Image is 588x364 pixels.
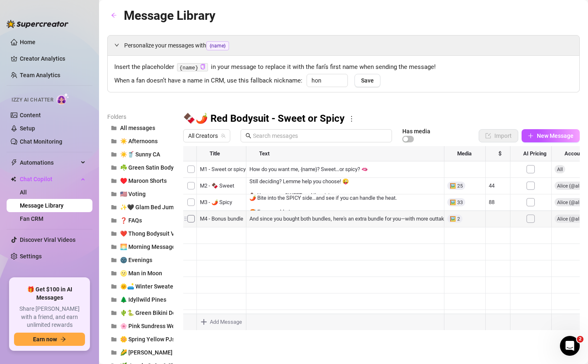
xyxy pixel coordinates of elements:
[402,129,430,134] article: Has media
[120,217,142,224] span: ❓ FAQs
[11,176,16,182] img: Chat Copilot
[108,35,579,55] div: Personalize your messages with{name}
[111,191,117,197] span: folder
[111,310,117,316] span: folder
[111,151,117,157] span: folder
[20,236,76,243] a: Discover Viral Videos
[577,336,583,343] span: 2
[111,257,117,263] span: folder
[111,217,117,223] span: folder
[114,62,573,72] span: Insert the placeholder in your message to replace it with the fan’s first name when sending the m...
[107,174,173,187] button: ♥️ Maroon Shorts
[206,41,229,50] span: {name}
[221,133,226,138] span: team
[14,305,85,329] span: Share [PERSON_NAME] with a friend, and earn unlimited rewards
[200,64,205,69] span: copy
[107,161,173,174] button: ☘️ Green Satin Bodysuit Nudes
[60,336,66,342] span: arrow-right
[120,177,167,184] span: ♥️ Maroon Shorts
[120,323,191,329] span: 🌸 Pink Sundress Welcome
[107,148,173,161] button: ☀️🥤 Sunny CA
[20,253,42,260] a: Settings
[57,93,69,105] img: AI Chatter
[14,333,85,346] button: Earn nowarrow-right
[107,280,173,293] button: 🌞🛋️ Winter Sweater Sunbask
[124,41,573,50] span: Personalize your messages with
[20,138,62,145] a: Chat Monitoring
[7,20,68,28] img: logo-BBDzfeDw.svg
[114,43,119,47] span: expanded
[120,151,160,158] span: ☀️🥤 Sunny CA
[183,112,345,125] h3: 🍫🌶️ Red Bodysuit - Sweet or Spicy
[107,214,173,227] button: ❓ FAQs
[20,202,64,209] a: Message Library
[348,115,355,123] span: more
[20,215,43,222] a: Fan CRM
[120,310,218,316] span: 🌵🐍 Green Bikini Desert Stagecoach
[107,319,173,333] button: 🌸 Pink Sundress Welcome
[120,296,166,303] span: 🌲 Idyllwild Pines
[361,77,374,84] span: Save
[107,267,173,280] button: 🌝 Man in Moon
[111,350,117,355] span: folder
[14,286,85,302] span: 🎁 Get $100 in AI Messages
[107,293,173,306] button: 🌲 Idyllwild Pines
[120,243,178,250] span: 🌅 Morning Messages
[20,72,60,78] a: Team Analytics
[120,349,172,356] span: 🌽 [PERSON_NAME]
[522,129,580,142] button: New Message
[107,227,173,240] button: ❤️ Thong Bodysuit Vid
[107,135,173,148] button: ☀️ Afternoons
[537,132,574,139] span: New Message
[107,306,173,319] button: 🌵🐍 Green Bikini Desert Stagecoach
[120,230,179,237] span: ❤️ Thong Bodysuit Vid
[111,323,117,329] span: folder
[107,187,173,201] button: 🇺🇸 Voting
[20,125,35,132] a: Setup
[20,39,35,45] a: Home
[12,96,53,104] span: Izzy AI Chatter
[107,121,173,135] button: All messages
[120,336,175,343] span: 🌼 Spring Yellow PJs
[111,270,117,276] span: folder
[120,191,146,197] span: 🇺🇸 Voting
[20,52,86,65] a: Creator Analytics
[120,257,152,263] span: 🌚 Evenings
[354,74,380,87] button: Save
[107,112,173,121] article: Folders
[528,133,534,139] span: plus
[107,333,173,346] button: 🌼 Spring Yellow PJs
[11,159,17,166] span: thunderbolt
[111,138,117,144] span: folder
[479,129,518,142] button: Import
[253,131,387,140] input: Search messages
[111,231,117,236] span: folder
[120,164,202,171] span: ☘️ Green Satin Bodysuit Nudes
[111,178,117,184] span: folder
[111,204,117,210] span: folder
[120,125,155,131] span: All messages
[20,189,27,196] a: All
[120,270,162,277] span: 🌝 Man in Moon
[111,284,117,289] span: folder
[111,125,117,131] span: folder
[120,138,158,144] span: ☀️ Afternoons
[33,336,57,343] span: Earn now
[111,297,117,303] span: folder
[20,173,78,186] span: Chat Copilot
[114,76,302,86] span: When a fan doesn’t have a name in CRM, use this fallback nickname:
[120,283,199,290] span: 🌞🛋️ Winter Sweater Sunbask
[107,346,173,359] button: 🌽 [PERSON_NAME]
[111,165,117,170] span: folder
[107,240,173,253] button: 🌅 Morning Messages
[120,204,177,210] span: ✨🖤 Glam Bed Jump
[20,112,41,118] a: Content
[107,201,173,214] button: ✨🖤 Glam Bed Jump
[111,12,117,18] span: arrow-left
[560,336,580,356] iframe: Intercom live chat
[107,253,173,267] button: 🌚 Evenings
[200,64,205,70] button: Click to Copy
[188,130,225,142] span: All Creators
[246,133,251,139] span: search
[111,244,117,250] span: folder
